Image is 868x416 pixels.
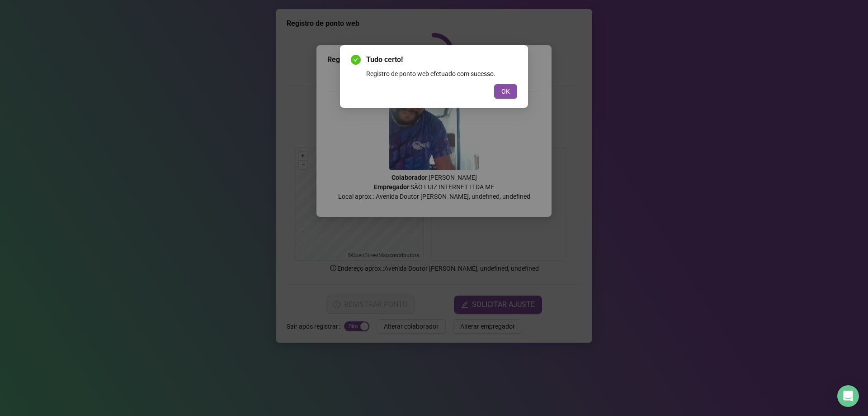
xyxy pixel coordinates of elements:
button: OK [494,84,517,99]
span: OK [501,86,510,96]
div: Open Intercom Messenger [837,385,859,407]
span: check-circle [351,55,361,65]
div: Registro de ponto web efetuado com sucesso. [366,69,517,79]
span: Tudo certo! [366,54,517,65]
